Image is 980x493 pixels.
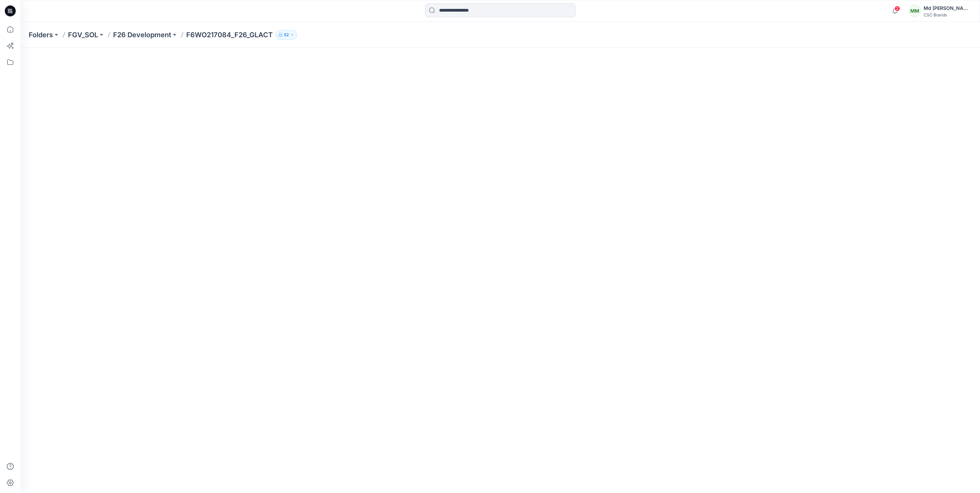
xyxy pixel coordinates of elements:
[113,30,171,40] a: F26 Development
[29,30,53,40] a: Folders
[284,31,289,39] p: 52
[924,4,971,12] div: Md [PERSON_NAME]
[924,12,971,17] div: CSC Brands
[275,30,297,40] button: 52
[186,30,273,40] p: F6WO217084_F26_GLACT
[21,48,980,493] iframe: edit-style
[68,30,98,40] a: FGV_SOL
[909,5,921,17] div: MM
[895,6,900,11] span: 2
